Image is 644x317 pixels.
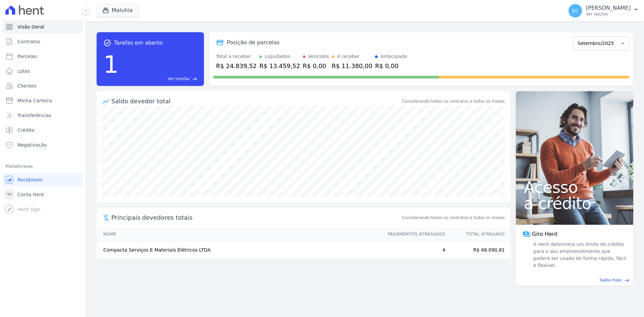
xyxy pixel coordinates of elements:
[599,277,622,283] span: Saiba mais
[3,64,83,78] a: Lotes
[216,61,257,70] div: R$ 24.839,52
[103,39,111,47] span: task_alt
[121,76,197,82] a: Ver tarefas east
[17,23,44,30] span: Visão Geral
[111,213,401,222] span: Principais devedores totais
[532,230,557,238] span: Giro Hent
[97,241,381,259] td: Compacta Serviços E Materiais Elétricos LTDA
[524,195,625,211] span: a crédito
[586,5,631,11] p: [PERSON_NAME]
[216,53,257,60] div: Total a receber
[17,83,36,89] span: Clientes
[3,109,83,122] a: Transferências
[17,176,43,183] span: Recebíveis
[3,188,83,201] a: Conta Hent
[3,20,83,34] a: Visão Geral
[17,53,37,60] span: Parcelas
[446,241,510,259] td: R$ 48.090,81
[17,191,44,198] span: Conta Hent
[3,138,83,152] a: Negativação
[586,11,631,17] p: Ver opções
[5,162,80,170] div: Plataformas
[3,123,83,137] a: Crédito
[308,53,329,60] div: Vencidos
[97,4,139,17] button: Maluhia
[97,227,381,241] th: Nome
[332,61,372,70] div: R$ 11.380,00
[3,79,83,93] a: Clientes
[17,97,52,104] span: Minha Carteira
[446,227,510,241] th: Total Atrasado
[103,47,119,82] div: 1
[259,61,300,70] div: R$ 13.459,52
[114,39,163,47] span: Tarefas em aberto
[17,142,47,148] span: Negativação
[520,277,629,283] a: Saiba mais east
[572,8,579,13] span: EC
[111,97,401,106] div: Saldo devedor total
[265,53,290,60] div: Liquidados
[168,76,190,82] span: Ver tarefas
[375,61,407,70] div: R$ 0,00
[402,215,505,221] span: Considerando todos os contratos e todos os meses
[402,98,505,104] div: Considerando todos os contratos e todos os meses
[532,241,627,269] span: A Hent determina um limite de crédito para o seu empreendimento que poderá ser usado de forma ráp...
[303,61,329,70] div: R$ 0,00
[227,39,280,47] div: Posição de parcelas
[337,53,360,60] div: A receber
[381,241,446,259] td: 4
[17,127,35,134] span: Crédito
[3,50,83,63] a: Parcelas
[17,112,51,119] span: Transferências
[563,1,644,20] button: EC [PERSON_NAME] Ver opções
[624,278,629,283] span: east
[3,94,83,107] a: Minha Carteira
[3,35,83,48] a: Contratos
[192,76,197,82] span: east
[17,38,40,45] span: Contratos
[380,53,407,60] div: Antecipado
[524,179,625,195] span: Acesso
[17,68,30,74] span: Lotes
[381,227,446,241] th: Pagamentos Atrasados
[3,173,83,187] a: Recebíveis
